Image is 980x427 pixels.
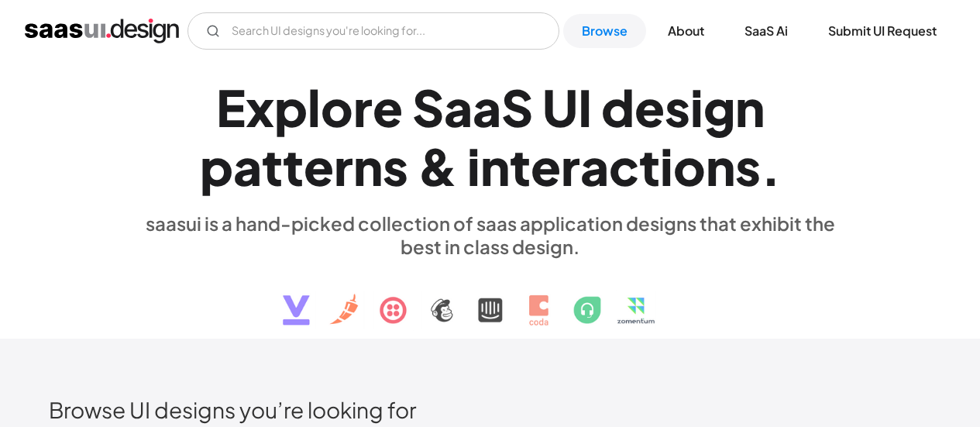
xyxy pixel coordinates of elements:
[134,212,847,258] div: saasui is a hand-picked collection of saas application designs that exhibit the best in class des...
[412,77,444,137] div: S
[200,136,233,196] div: p
[542,77,578,137] div: U
[304,136,334,196] div: e
[25,19,179,43] a: home
[321,77,353,137] div: o
[49,396,931,423] h2: Browse UI designs you’re looking for
[580,136,609,196] div: a
[334,136,353,196] div: r
[703,77,735,137] div: g
[561,136,580,196] div: r
[262,136,283,196] div: t
[274,77,308,137] div: p
[601,77,634,137] div: d
[308,77,321,137] div: l
[531,136,561,196] div: e
[735,136,761,196] div: s
[373,77,403,137] div: e
[706,136,735,196] div: n
[187,12,559,50] form: Email Form
[444,77,473,137] div: a
[660,136,673,196] div: i
[761,136,781,196] div: .
[690,77,703,137] div: i
[473,77,501,137] div: a
[353,77,373,137] div: r
[480,136,510,196] div: n
[246,77,274,137] div: x
[634,77,665,137] div: e
[578,77,592,137] div: I
[510,136,531,196] div: t
[418,136,458,196] div: &
[501,77,533,137] div: S
[256,258,725,339] img: text, icon, saas logo
[665,77,690,137] div: s
[233,136,262,196] div: a
[353,136,383,196] div: n
[134,77,847,197] h1: Explore SaaS UI design patterns & interactions.
[639,136,660,196] div: t
[726,14,806,48] a: SaaS Ai
[673,136,706,196] div: o
[810,14,955,48] a: Submit UI Request
[649,14,723,48] a: About
[609,136,639,196] div: c
[467,136,480,196] div: i
[563,14,646,48] a: Browse
[283,136,304,196] div: t
[216,77,246,137] div: E
[187,12,559,50] input: Search UI designs you're looking for...
[735,77,765,137] div: n
[383,136,408,196] div: s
